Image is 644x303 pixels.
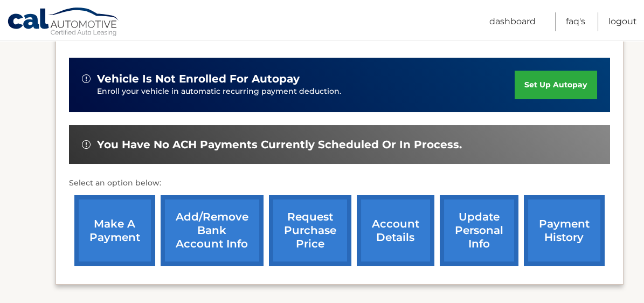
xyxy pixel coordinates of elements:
[74,195,155,266] a: make a payment
[608,12,637,31] a: Logout
[161,195,264,266] a: Add/Remove bank account info
[97,86,515,98] p: Enroll your vehicle in automatic recurring payment deduction.
[82,74,91,83] img: alert-white.svg
[489,12,536,31] a: Dashboard
[515,71,597,99] a: set up autopay
[566,12,585,31] a: FAQ's
[357,195,434,266] a: account details
[7,7,120,38] a: Cal Automotive
[97,138,462,151] span: You have no ACH payments currently scheduled or in process.
[82,140,91,149] img: alert-white.svg
[69,177,610,190] p: Select an option below:
[524,195,605,266] a: payment history
[440,195,518,266] a: update personal info
[269,195,351,266] a: request purchase price
[97,72,300,86] span: vehicle is not enrolled for autopay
